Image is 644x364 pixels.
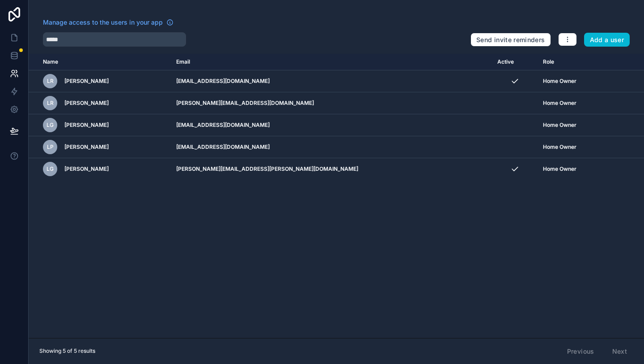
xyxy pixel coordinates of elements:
[64,78,109,85] span: [PERSON_NAME]
[64,121,109,129] span: [PERSON_NAME]
[538,54,611,70] th: Role
[43,18,174,27] a: Manage access to the users in your app
[64,143,109,151] span: [PERSON_NAME]
[543,121,576,129] span: Home Owner
[171,54,492,70] th: Email
[171,92,492,114] td: [PERSON_NAME][EMAIL_ADDRESS][DOMAIN_NAME]
[543,78,576,85] span: Home Owner
[39,347,95,355] span: Showing 5 of 5 results
[47,121,54,129] span: LG
[492,54,538,70] th: Active
[543,100,576,107] span: Home Owner
[171,158,492,180] td: [PERSON_NAME][EMAIL_ADDRESS][PERSON_NAME][DOMAIN_NAME]
[470,33,551,47] button: Send invite reminders
[47,143,54,151] span: LP
[171,114,492,136] td: [EMAIL_ADDRESS][DOMAIN_NAME]
[47,78,54,85] span: LR
[171,70,492,92] td: [EMAIL_ADDRESS][DOMAIN_NAME]
[64,165,109,173] span: [PERSON_NAME]
[584,33,630,47] button: Add a user
[29,54,171,70] th: Name
[543,165,576,173] span: Home Owner
[171,136,492,158] td: [EMAIL_ADDRESS][DOMAIN_NAME]
[64,100,109,107] span: [PERSON_NAME]
[47,100,54,107] span: LR
[543,143,576,151] span: Home Owner
[47,165,54,173] span: LG
[43,18,163,27] span: Manage access to the users in your app
[29,54,644,338] div: scrollable content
